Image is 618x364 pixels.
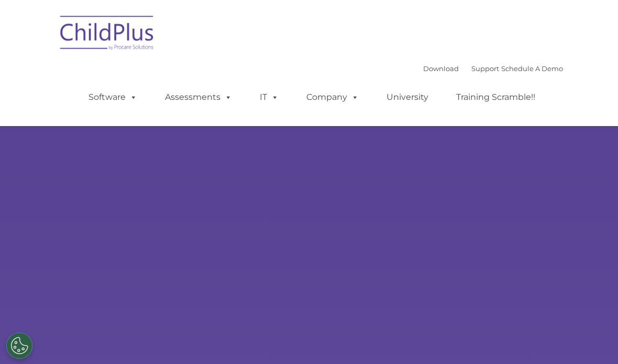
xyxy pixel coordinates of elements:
a: IT [249,87,289,108]
a: Schedule A Demo [501,64,563,73]
a: Assessments [154,87,242,108]
a: Support [471,64,499,73]
a: Software [78,87,148,108]
a: Company [296,87,369,108]
a: University [376,87,439,108]
font: | [423,64,563,73]
button: Cookies Settings [6,333,32,359]
a: Training Scramble!! [446,87,546,108]
img: ChildPlus by Procare Solutions [55,8,160,61]
a: Download [423,64,459,73]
